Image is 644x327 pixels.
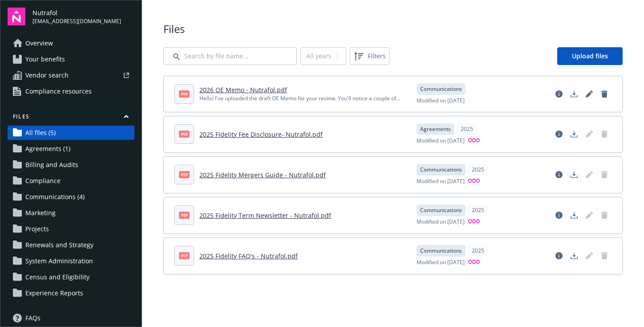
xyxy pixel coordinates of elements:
[25,36,53,50] span: Overview
[552,168,566,182] a: View file details
[597,208,612,222] span: Delete document
[8,238,134,252] a: Renewals and Strategy
[25,222,49,236] span: Projects
[8,158,134,172] a: Billing and Audits
[199,171,326,179] a: 2025 Fidelity Mergers Guide - Nutrafol.pdf
[25,158,78,172] span: Billing and Audits
[25,126,56,140] span: All files (5)
[199,86,287,94] a: 2026 OE Memo - Nutrafol.pdf
[567,168,581,182] a: Download document
[597,168,612,182] span: Delete document
[552,127,566,141] a: View file details
[8,8,25,25] img: navigator-logo.svg
[350,47,389,65] button: Filters
[179,212,190,218] span: pdf
[25,84,92,98] span: Compliance resources
[179,171,190,178] span: pdf
[179,131,190,137] span: pdf
[179,90,190,97] span: pdf
[8,286,134,300] a: Experience Reports
[199,252,298,260] a: 2025 Fidelity FAQ's - Nutrafol.pdf
[567,87,581,101] a: Download document
[25,190,85,204] span: Communications (4)
[417,137,465,145] span: Modified on [DATE]
[199,94,406,102] div: Hello! I've uploaded the draft OE Memo for your review. You'll notice a couple of highlighted ite...
[8,222,134,236] a: Projects
[199,211,331,220] a: 2025 Fidelity Term Newsletter - Nutrafol.pdf
[467,245,489,257] div: 2025
[456,123,478,135] div: 2025
[597,249,612,263] span: Delete document
[8,126,134,140] a: All files (5)
[582,168,596,182] span: Edit document
[582,87,596,101] a: Edit document
[8,254,134,268] a: System Administration
[420,125,451,133] span: Agreements
[420,247,462,255] span: Communications
[8,84,134,98] a: Compliance resources
[417,218,465,226] span: Modified on [DATE]
[582,208,596,222] span: Edit document
[8,190,134,204] a: Communications (4)
[8,206,134,220] a: Marketing
[557,47,623,65] a: Upload files
[25,311,41,325] span: FAQs
[8,142,134,156] a: Agreements (1)
[163,21,623,37] span: Files
[25,270,89,284] span: Census and Eligibility
[8,270,134,284] a: Census and Eligibility
[552,87,566,101] a: View file details
[582,249,596,263] span: Edit document
[420,206,462,214] span: Communications
[199,130,323,139] a: 2025 Fidelity Fee Disclosure- Nutrafol.pdf
[25,206,56,220] span: Marketing
[420,166,462,174] span: Communications
[597,87,612,101] a: Delete document
[417,258,465,267] span: Modified on [DATE]
[567,249,581,263] a: Download document
[352,49,388,63] span: Filters
[417,97,465,105] span: Modified on [DATE]
[25,174,61,188] span: Compliance
[25,286,83,300] span: Experience Reports
[467,164,489,176] div: 2025
[8,52,134,66] a: Your benefits
[420,85,462,93] span: Communications
[552,208,566,222] a: View file details
[25,68,69,82] span: Vendor search
[8,36,134,50] a: Overview
[25,254,93,268] span: System Administration
[8,68,134,82] a: Vendor search
[25,52,65,66] span: Your benefits
[25,142,70,156] span: Agreements (1)
[582,127,596,141] span: Edit document
[8,311,134,325] a: FAQs
[567,127,581,141] a: Download document
[25,238,93,252] span: Renewals and Strategy
[179,252,190,259] span: pdf
[467,204,489,216] div: 2025
[32,17,121,25] span: [EMAIL_ADDRESS][DOMAIN_NAME]
[567,208,581,222] a: Download document
[417,177,465,186] span: Modified on [DATE]
[597,127,612,141] span: Delete document
[572,52,608,60] span: Upload files
[552,249,566,263] a: View file details
[8,113,134,124] button: Files
[32,8,121,17] span: Nutrafol
[8,174,134,188] a: Compliance
[368,51,386,61] span: Filters
[32,8,134,25] button: Nutrafol[EMAIL_ADDRESS][DOMAIN_NAME]
[163,47,297,65] input: Search by file name...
